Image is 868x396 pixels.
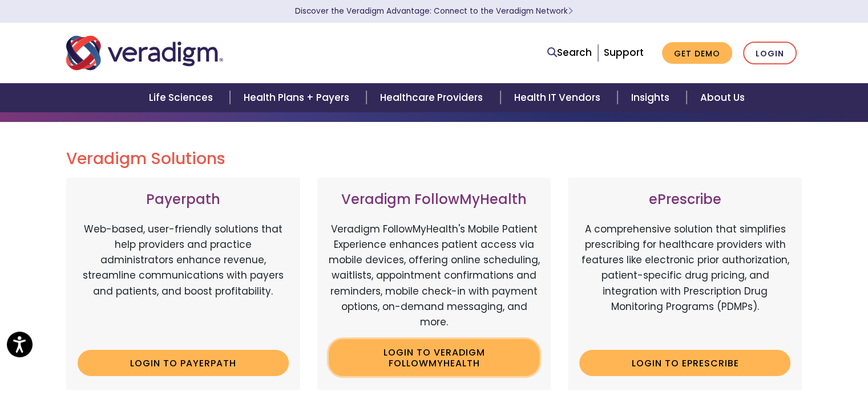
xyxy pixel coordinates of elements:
a: Login to Payerpath [78,350,289,376]
img: Veradigm logo [66,34,223,72]
span: Learn More [568,6,573,17]
a: Search [547,45,592,60]
p: A comprehensive solution that simplifies prescribing for healthcare providers with features like ... [579,222,790,341]
p: Web-based, user-friendly solutions that help providers and practice administrators enhance revenu... [78,222,289,341]
a: Login to ePrescribe [579,350,790,376]
a: Insights [617,83,687,112]
a: Health Plans + Payers [230,83,366,112]
a: Health IT Vendors [500,83,617,112]
a: About Us [687,83,758,112]
h3: ePrescribe [579,191,790,208]
a: Life Sciences [135,83,230,112]
h3: Veradigm FollowMyHealth [329,191,540,208]
p: Veradigm FollowMyHealth's Mobile Patient Experience enhances patient access via mobile devices, o... [329,222,540,330]
h2: Veradigm Solutions [66,149,802,169]
a: Support [604,46,644,59]
a: Get Demo [662,42,732,64]
a: Discover the Veradigm Advantage: Connect to the Veradigm NetworkLearn More [295,6,573,17]
a: Healthcare Providers [366,83,500,112]
a: Login [743,42,797,65]
h3: Payerpath [78,191,289,208]
a: Login to Veradigm FollowMyHealth [329,339,540,376]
